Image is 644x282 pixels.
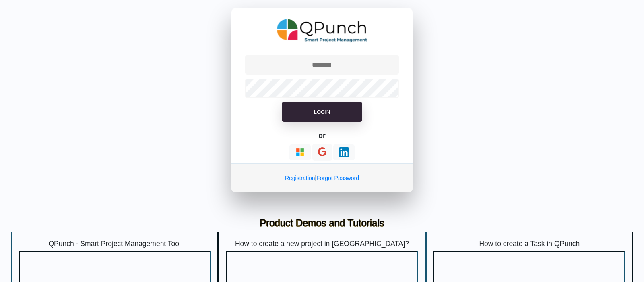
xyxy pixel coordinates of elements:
button: Login [282,102,362,122]
h3: Product Demos and Tutorials [17,217,627,229]
button: Continue With LinkedIn [333,144,355,160]
a: Registration [285,175,315,181]
h5: or [317,130,327,141]
h5: QPunch - Smart Project Management Tool [19,240,211,248]
img: Loading... [339,147,349,157]
button: Continue With Google [312,144,332,161]
h5: How to create a Task in QPunch [433,240,625,248]
img: QPunch [277,16,367,45]
h5: How to create a new project in [GEOGRAPHIC_DATA]? [226,240,418,248]
div: | [231,163,413,192]
img: Loading... [295,147,305,157]
a: Forgot Password [316,175,359,181]
button: Continue With Microsoft Azure [289,144,311,160]
span: Login [314,109,330,115]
